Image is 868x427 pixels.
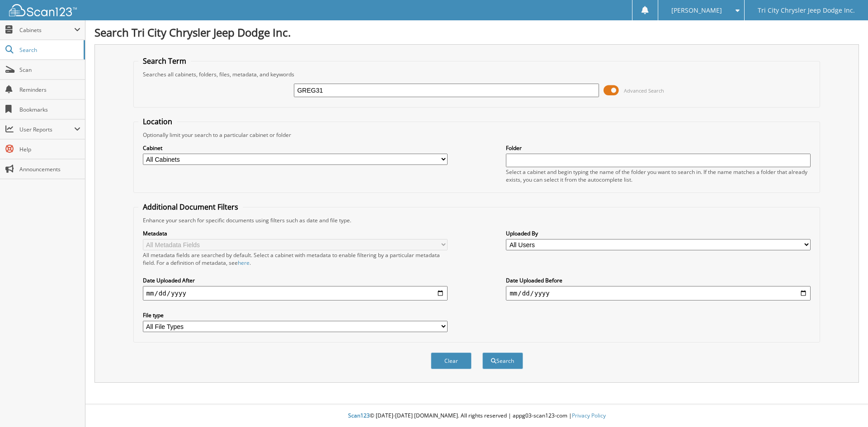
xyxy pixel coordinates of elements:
[19,46,79,54] span: Search
[482,352,523,369] button: Search
[19,126,74,133] span: User Reports
[19,86,80,94] span: Reminders
[506,286,811,300] input: end
[671,8,722,13] span: [PERSON_NAME]
[506,168,811,183] div: Select a cabinet and begin typing the name of the folder you want to search in. If the name match...
[9,4,77,16] img: scan123-logo-white.svg
[238,259,250,267] a: here
[143,251,448,267] div: All metadata fields are searched by default. Select a cabinet with metadata to enable filtering b...
[19,145,80,153] span: Help
[506,144,811,152] label: Folder
[506,230,811,237] label: Uploaded By
[138,216,816,224] div: Enhance your search for specific documents using filters such as date and file type.
[143,277,448,284] label: Date Uploaded After
[143,144,448,152] label: Cabinet
[138,131,816,139] div: Optionally limit your search to a particular cabinet or folder
[758,8,855,13] span: Tri City Chrysler Jeep Dodge Inc.
[85,405,868,427] div: © [DATE]-[DATE] [DOMAIN_NAME]. All rights reserved | appg03-scan123-com |
[19,66,80,74] span: Scan
[138,202,243,212] legend: Additional Document Filters
[19,165,80,173] span: Announcements
[138,70,816,78] div: Searches all cabinets, folders, files, metadata, and keywords
[138,56,191,66] legend: Search Term
[138,117,177,127] legend: Location
[506,277,811,284] label: Date Uploaded Before
[143,286,448,300] input: start
[143,311,448,319] label: File type
[624,87,664,94] span: Advanced Search
[431,352,472,369] button: Clear
[19,106,80,113] span: Bookmarks
[19,26,74,34] span: Cabinets
[94,25,859,40] h1: Search Tri City Chrysler Jeep Dodge Inc.
[572,412,606,419] a: Privacy Policy
[143,230,448,237] label: Metadata
[348,412,370,419] span: Scan123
